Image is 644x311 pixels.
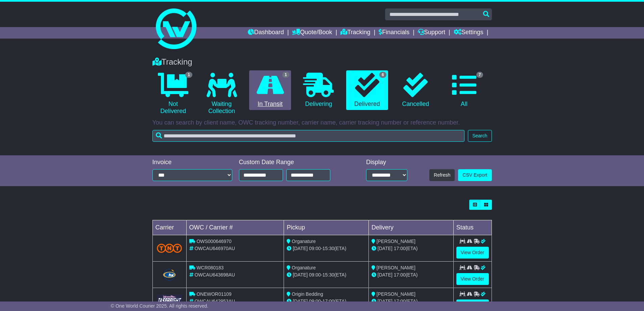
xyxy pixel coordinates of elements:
span: OWCAU643698AU [194,272,235,277]
td: Delivery [368,220,453,235]
div: Invoice [152,159,232,166]
span: [DATE] [378,246,392,251]
span: 17:00 [394,246,406,251]
a: Quote/Book [292,27,332,39]
span: [DATE] [293,246,308,251]
span: [PERSON_NAME] [377,291,415,297]
div: Custom Date Range [239,159,348,166]
span: 7 [476,72,483,78]
a: 1 Not Delivered [152,70,194,117]
a: 6 Delivered [346,70,388,110]
span: [DATE] [378,272,392,277]
td: Status [453,220,492,235]
span: 15:30 [323,246,334,251]
img: TNT_Domestic.png [157,244,182,253]
img: Hunter_Express.png [162,268,177,282]
div: - (ETA) [287,298,366,305]
span: 09:00 [309,298,321,304]
a: 7 All [443,70,485,110]
span: © One World Courier 2025. All rights reserved. [111,303,209,309]
a: View Order [456,247,489,259]
td: OWC / Carrier # [186,220,284,235]
span: 1 [185,72,192,78]
div: (ETA) [372,271,451,279]
span: 6 [379,72,386,78]
a: Dashboard [248,27,284,39]
a: Financials [379,27,409,39]
span: 15:30 [323,272,334,277]
div: (ETA) [372,245,451,252]
td: Carrier [152,220,186,235]
a: 1 In Transit [249,70,291,110]
span: 17:00 [394,298,406,304]
div: - (ETA) [287,245,366,252]
span: 17:00 [323,298,334,304]
span: 09:00 [309,272,321,277]
div: Tracking [149,57,495,67]
span: Organature [292,239,316,244]
span: OWCAU646970AU [194,246,235,251]
span: OWS000646970 [196,239,232,244]
a: Tracking [340,27,370,39]
div: - (ETA) [287,271,366,279]
span: [DATE] [293,298,308,304]
p: You can search by client name, OWC tracking number, carrier name, carrier tracking number or refe... [152,119,492,127]
span: Origin Bedding [292,291,323,297]
a: Delivering [298,70,339,110]
span: ONEWOR01109 [196,291,231,297]
td: Pickup [284,220,369,235]
span: 09:00 [309,246,321,251]
a: View Order [456,273,489,285]
span: [DATE] [293,272,308,277]
a: Support [418,27,445,39]
span: 17:00 [394,272,406,277]
span: [DATE] [378,298,392,304]
a: CSV Export [458,169,492,181]
div: (ETA) [372,298,451,305]
button: Search [468,130,492,142]
span: 1 [282,72,289,78]
span: OWCAU642953AU [194,298,235,304]
span: WCR080183 [196,265,223,270]
a: Settings [454,27,483,39]
div: Display [366,159,407,166]
button: Refresh [429,169,455,181]
span: Organature [292,265,316,270]
span: [PERSON_NAME] [377,265,415,270]
a: Waiting Collection [201,70,242,117]
img: GetCarrierServiceLogo [157,294,182,308]
a: Cancelled [395,70,436,110]
span: [PERSON_NAME] [377,239,415,244]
